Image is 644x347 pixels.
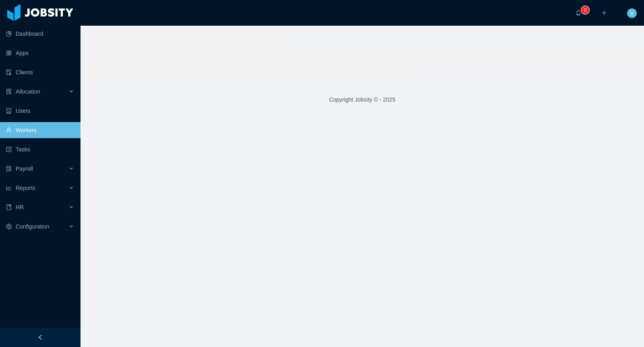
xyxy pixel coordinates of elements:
[6,204,12,210] i: icon: book
[6,141,74,157] a: icon: profileTasks
[6,89,12,94] i: icon: solution
[6,103,74,119] a: icon: robotUsers
[16,165,33,172] span: Payroll
[581,6,589,14] sup: 0
[16,88,40,95] span: Allocation
[601,10,607,16] i: icon: plus
[6,224,12,229] i: icon: setting
[6,26,74,42] a: icon: pie-chartDashboard
[16,223,49,230] span: Configuration
[6,45,74,61] a: icon: appstoreApps
[6,64,74,80] a: icon: auditClients
[6,166,12,171] i: icon: file-protect
[6,122,74,138] a: icon: userWorkers
[6,185,12,191] i: icon: line-chart
[80,86,644,114] footer: Copyright Jobsity © - 2025
[576,10,581,16] i: icon: bell
[16,204,24,210] span: HR
[630,8,634,18] span: V
[16,185,35,191] span: Reports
